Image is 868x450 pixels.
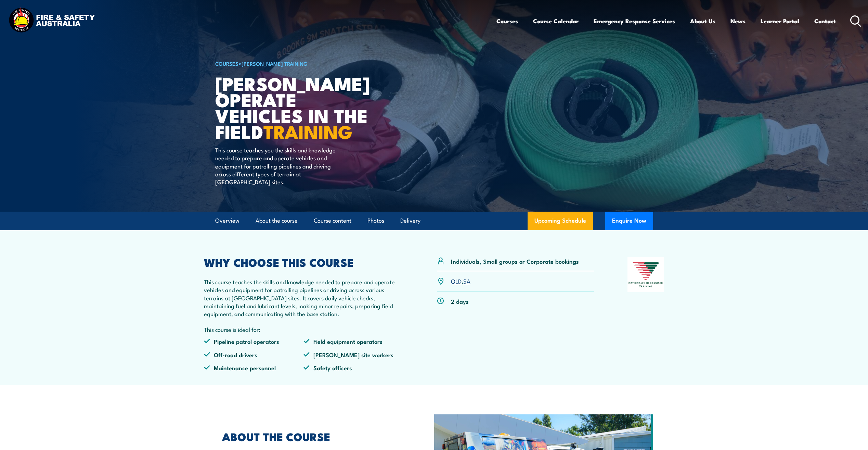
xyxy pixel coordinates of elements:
[605,212,653,230] button: Enquire Now
[303,351,403,359] li: [PERSON_NAME] site workers
[204,278,404,318] p: This course teaches the skills and knowledge needed to prepare and operate vehicles and equipment...
[215,59,384,67] h6: >
[451,257,579,265] p: Individuals, Small groups or Corporate bookings
[594,12,675,30] a: Emergency Response Services
[528,212,593,230] a: Upcoming Schedule
[533,12,579,30] a: Course Calendar
[463,277,470,285] a: SA
[204,351,304,359] li: Off-road drivers
[215,75,384,139] h1: [PERSON_NAME] Operate Vehicles in the Field
[242,60,308,67] a: [PERSON_NAME] Training
[256,212,298,230] a: About the course
[730,12,746,30] a: News
[215,146,340,186] p: This course teaches you the skills and knowledge needed to prepare and operate vehicles and equip...
[314,212,351,230] a: Course content
[303,364,403,372] li: Safety officers
[215,212,239,230] a: Overview
[204,364,304,372] li: Maintenance personnel
[690,12,715,30] a: About Us
[400,212,420,230] a: Delivery
[263,117,352,145] strong: TRAINING
[814,12,836,30] a: Contact
[627,257,664,292] img: Nationally Recognised Training logo.
[303,337,403,345] li: Field equipment operators
[215,60,238,67] a: COURSES
[451,277,462,285] a: QLD
[222,432,403,441] h2: ABOUT THE COURSE
[367,212,384,230] a: Photos
[204,325,404,333] p: This course is ideal for:
[204,257,404,267] h2: WHY CHOOSE THIS COURSE
[451,297,469,305] p: 2 days
[204,337,304,345] li: Pipeline patrol operators
[496,12,518,30] a: Courses
[451,277,470,285] p: ,
[761,12,799,30] a: Learner Portal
